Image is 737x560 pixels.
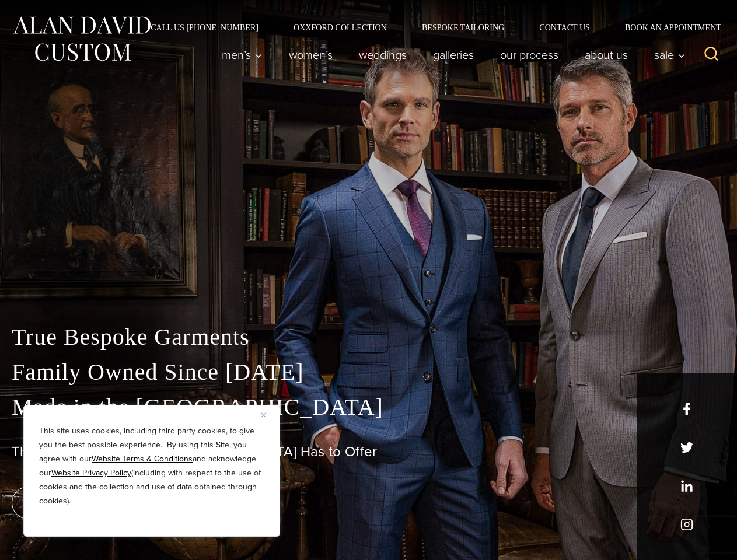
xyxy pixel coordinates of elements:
img: Alan David Custom [12,13,152,65]
a: Oxxford Collection [276,23,404,32]
a: About Us [572,43,641,66]
a: Our Process [487,43,572,66]
nav: Primary Navigation [209,43,692,66]
a: Contact Us [522,23,607,32]
a: Call Us [PHONE_NUMBER] [133,23,276,32]
img: Close [261,412,266,418]
a: Website Privacy Policy [51,467,131,479]
p: True Bespoke Garments Family Owned Since [DATE] Made in the [GEOGRAPHIC_DATA] [12,320,725,425]
a: Galleries [420,43,487,66]
button: Close [261,408,275,422]
span: Men’s [222,49,263,61]
a: book an appointment [12,487,175,519]
nav: Secondary Navigation [133,23,725,32]
a: Website Terms & Conditions [92,453,193,465]
a: weddings [346,43,420,66]
a: Women’s [276,43,346,66]
span: Sale [654,49,686,61]
a: Bespoke Tailoring [404,23,522,32]
p: This site uses cookies, including third party cookies, to give you the best possible experience. ... [39,424,264,508]
a: Book an Appointment [607,23,725,32]
button: View Search Form [697,41,725,69]
h1: The Best Custom Suits [GEOGRAPHIC_DATA] Has to Offer [12,443,725,460]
